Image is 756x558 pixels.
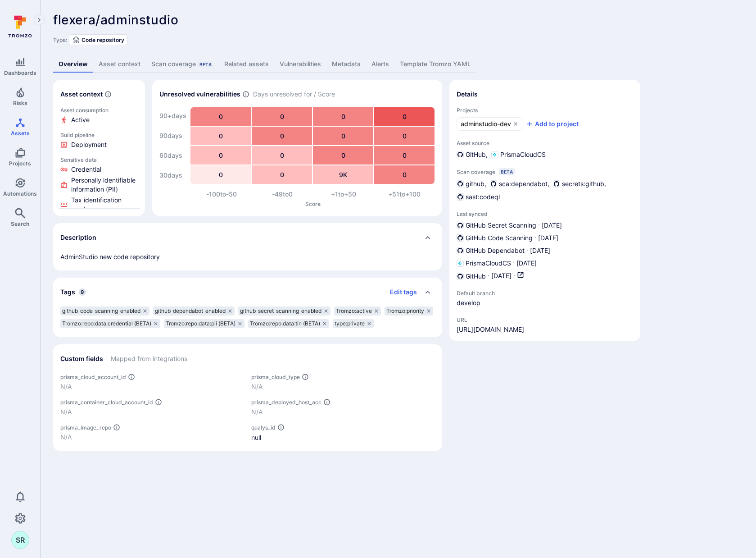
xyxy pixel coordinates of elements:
[457,90,478,99] h2: Details
[190,127,251,145] div: 0
[313,146,373,165] div: 0
[252,190,313,199] div: -49 to 0
[198,61,213,68] div: Beta
[251,374,300,380] span: prisma_cloud_type
[60,374,126,380] span: prisma_cloud_account_id
[252,146,312,165] div: 0
[159,127,186,145] div: 90 days
[60,132,138,138] p: Build pipeline
[457,298,529,307] span: develop
[253,90,335,99] span: Days unresolved for / Score
[457,325,524,334] a: [URL][DOMAIN_NAME]
[93,56,146,73] a: Asset context
[53,223,442,252] div: Collapse description
[326,56,366,73] a: Metadata
[60,156,138,163] p: Sensitive data
[251,424,276,431] span: qualys_id
[4,69,36,76] span: Dashboards
[248,319,329,328] div: Tromzo:repo:data:tin (BETA)
[190,107,251,126] div: 0
[252,107,312,126] div: 0
[553,179,604,188] div: secrets:github
[60,90,103,99] h2: Asset context
[394,56,476,73] a: Template Tromzo YAML
[53,37,67,43] span: Type:
[526,246,528,255] p: ·
[466,259,511,268] span: PrismaCloudCS
[250,320,320,327] span: Tromzo:repo:data:tin (BETA)
[334,306,381,316] div: Tromzo:active
[466,246,525,255] span: GitHub Dependabot
[499,168,515,175] div: Beta
[159,146,186,165] div: 60 days
[513,259,515,268] p: ·
[336,307,372,315] span: Tromzo:active
[374,107,435,126] div: 0
[11,130,30,137] span: Assets
[191,190,252,199] div: -100 to -50
[252,127,312,145] div: 0
[104,91,112,98] svg: Automatically discovered context associated with the asset
[313,107,373,126] div: 0
[335,320,365,327] span: type:private
[374,190,435,199] div: +51 to +100
[81,37,124,43] span: Code repository
[111,354,187,363] span: Mapped from integrations
[274,56,326,73] a: Vulnerabilities
[251,382,435,391] p: N/A
[490,179,548,188] div: sca:dependabot
[11,531,29,549] button: SR
[517,271,524,281] a: Open in GitHub dashboard
[242,90,249,99] span: Number of vulnerabilities in status ‘Open’ ‘Triaged’ and ‘In process’ divided by score and scanne...
[79,288,86,296] span: 9
[457,290,529,297] span: Default branch
[386,307,424,315] span: Tromzo:priority
[457,316,524,323] span: URL
[516,259,537,268] span: [DATE]
[542,221,562,230] span: [DATE]
[9,160,31,167] span: Projects
[60,165,138,174] li: Credential
[526,119,579,128] div: Add to project
[374,127,435,145] div: 0
[159,90,240,99] h2: Unresolved vulnerabilities
[11,531,29,549] div: Saurabh Raje
[313,190,374,199] div: +1 to +50
[34,14,45,25] button: Expand navigation menu
[219,56,274,73] a: Related assets
[155,307,226,315] span: github_dependabot_enabled
[11,220,29,227] span: Search
[251,399,321,406] span: prisma_deployed_host_acc
[251,407,435,416] p: N/A
[60,319,160,328] div: Tromzo:repo:data:credential (BETA)
[313,165,373,184] div: 9K
[457,140,633,146] span: Asset source
[3,190,37,197] span: Automations
[36,16,42,24] i: Expand navigation menu
[491,150,546,159] div: PrismaCloudCS
[240,307,321,315] span: github_secret_scanning_enabled
[461,119,511,128] span: adminstudio-dev
[59,130,140,151] a: Click to view evidence
[466,233,533,242] span: GitHub Code Scanning
[166,320,235,327] span: Tromzo:repo:data:pii (BETA)
[466,221,536,230] span: GitHub Secret Scanning
[513,271,515,281] p: ·
[457,117,522,131] a: adminstudio-dev
[457,107,633,114] span: Projects
[457,150,486,159] div: GitHub
[538,233,558,242] span: [DATE]
[153,306,235,316] div: github_dependabot_enabled
[60,107,138,114] p: Asset consumption
[238,306,330,316] div: github_secret_scanning_enabled
[60,433,244,442] p: N/A
[60,140,138,149] li: Deployment
[530,246,550,255] span: [DATE]
[491,271,512,281] span: [DATE]
[190,165,251,184] div: 0
[366,56,394,73] a: Alerts
[191,201,435,207] p: Score
[251,433,435,442] div: null
[53,56,93,73] a: Overview
[252,165,312,184] div: 0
